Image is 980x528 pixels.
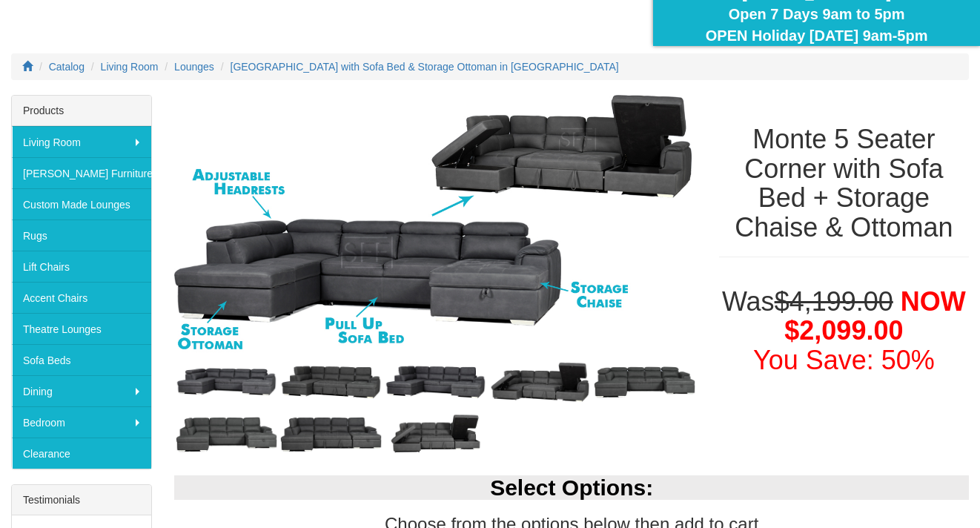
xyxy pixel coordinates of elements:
a: Accent Chairs [12,282,151,313]
div: Testimonials [12,485,151,515]
a: [GEOGRAPHIC_DATA] with Sofa Bed & Storage Ottoman in [GEOGRAPHIC_DATA] [231,61,619,73]
font: You Save: 50% [753,345,935,375]
a: Living Room [101,61,159,73]
a: [PERSON_NAME] Furniture [12,157,151,188]
a: Catalog [49,61,85,73]
a: Clearance [12,438,151,469]
a: Dining [12,375,151,406]
a: Theatre Lounges [12,313,151,344]
div: Products [12,96,151,126]
a: Living Room [12,126,151,157]
a: Bedroom [12,406,151,438]
a: Custom Made Lounges [12,188,151,220]
a: Sofa Beds [12,344,151,375]
h1: Was [719,287,969,375]
span: NOW $2,099.00 [784,286,965,346]
del: $4,199.00 [775,286,893,317]
a: Lounges [174,61,214,73]
b: Select Options: [490,475,653,500]
a: Rugs [12,220,151,251]
a: Lift Chairs [12,251,151,282]
h1: Monte 5 Seater Corner with Sofa Bed + Storage Chaise & Ottoman [719,125,969,242]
